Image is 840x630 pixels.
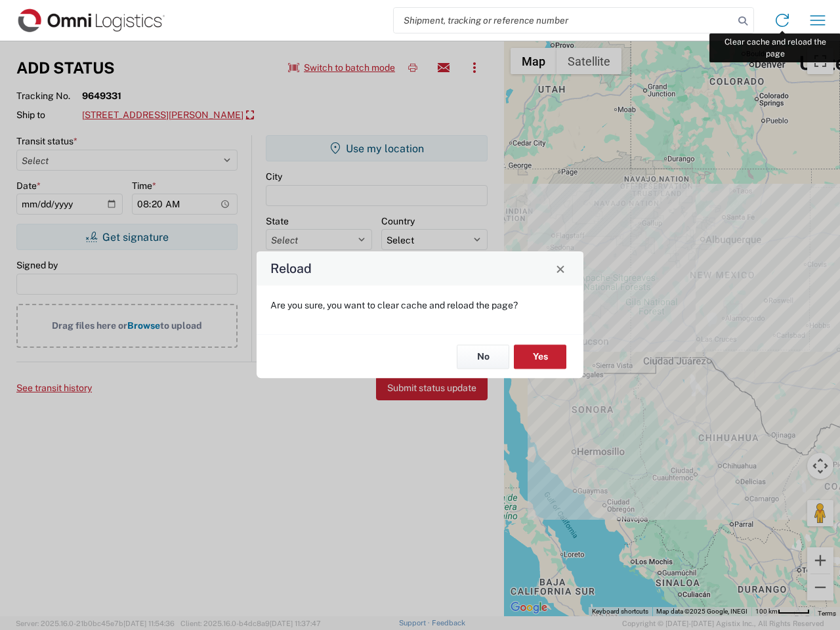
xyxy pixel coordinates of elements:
[514,345,566,369] button: Yes
[551,259,570,278] button: Close
[270,259,312,278] h4: Reload
[457,345,509,369] button: No
[394,8,734,33] input: Shipment, tracking or reference number
[270,299,570,311] p: Are you sure, you want to clear cache and reload the page?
